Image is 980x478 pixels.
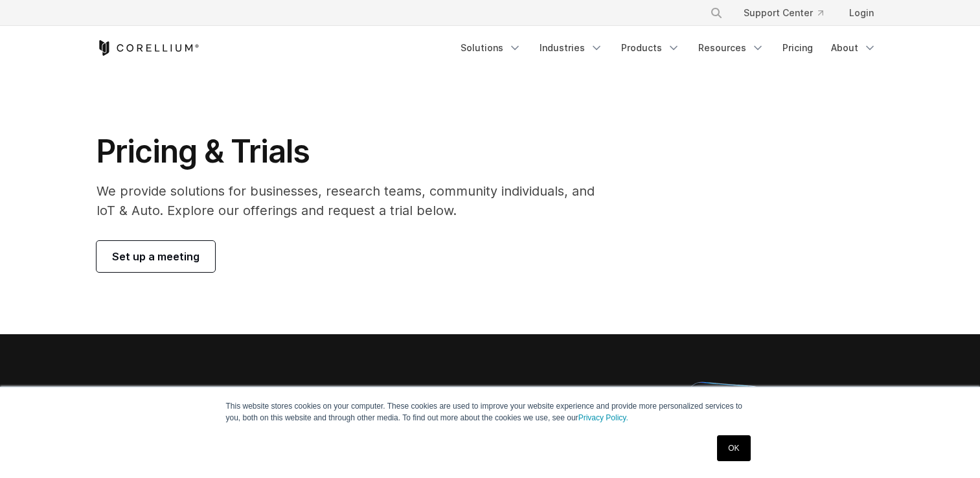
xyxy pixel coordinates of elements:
a: Login [839,1,884,25]
div: Navigation Menu [694,1,884,25]
a: Products [613,36,688,60]
a: Privacy Policy. [578,413,628,422]
a: Support Center [733,1,834,25]
a: Set up a meeting [97,241,215,272]
a: Solutions [453,36,529,60]
a: Corellium Home [97,40,199,56]
a: OK [717,435,750,461]
div: Navigation Menu [453,36,884,60]
a: About [823,36,884,60]
a: Pricing [775,36,821,60]
span: Set up a meeting [112,249,199,264]
p: This website stores cookies on your computer. These cookies are used to improve your website expe... [226,400,755,424]
a: Industries [532,36,611,60]
p: We provide solutions for businesses, research teams, community individuals, and IoT & Auto. Explo... [97,181,613,220]
h1: Pricing & Trials [97,132,613,171]
a: Resources [690,36,772,60]
button: Search [705,1,728,25]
